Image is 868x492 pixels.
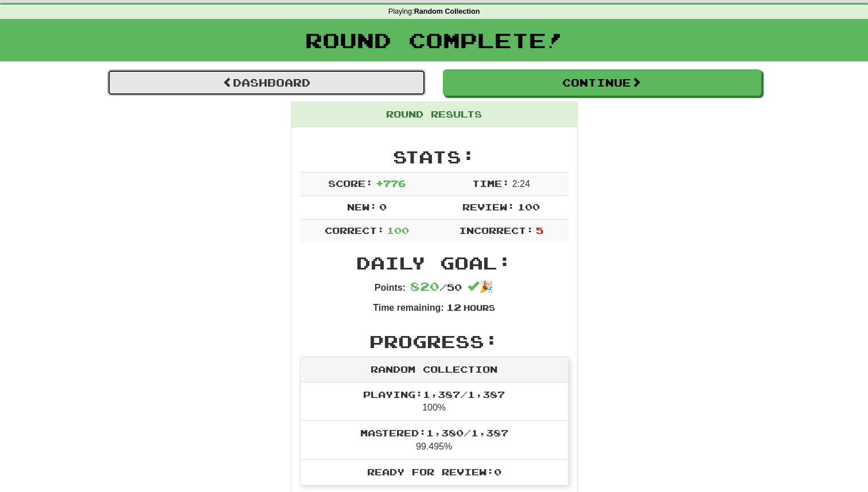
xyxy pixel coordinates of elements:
span: New: [347,201,377,212]
span: 2 : 24 [512,179,530,189]
span: 12 [446,302,461,313]
span: 0 [379,201,387,212]
span: Ready for Review: 0 [367,466,501,477]
span: 5 [536,225,543,236]
h1: Round Complete! [4,29,864,52]
a: Dashboard [107,69,426,96]
span: Score: [328,178,373,189]
li: 99.495% [301,420,568,460]
span: 100 [387,225,409,236]
span: Review: [462,201,515,212]
span: + 776 [376,178,406,189]
li: 100% [301,382,568,421]
div: Random Collection [301,357,568,382]
span: Incorrect: [459,225,534,236]
strong: Points: [375,283,406,292]
span: Correct: [325,225,384,236]
h2: Progress: [300,332,569,351]
strong: Random Collection [414,7,480,15]
span: Playing: 1,387 / 1,387 [363,389,505,400]
small: Hours [464,303,495,313]
span: 820 [410,279,439,293]
div: Round Results [291,102,577,127]
button: Continue [443,69,761,96]
h2: Stats: [300,147,569,166]
span: Mastered: 1,380 / 1,387 [360,427,508,438]
span: 🎉 [468,280,493,293]
h2: Daily Goal: [300,253,569,272]
span: / 50 [410,282,462,292]
strong: Time remaining: [373,303,443,313]
span: 100 [517,201,540,212]
span: Time: [472,178,509,189]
